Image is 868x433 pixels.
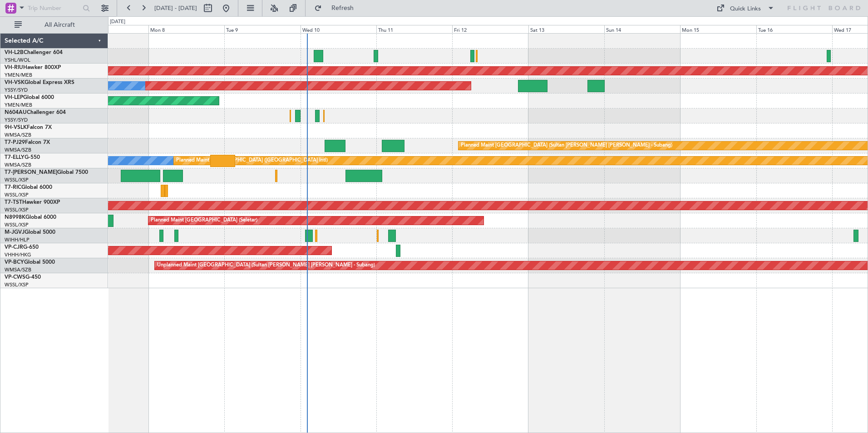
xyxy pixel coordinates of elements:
[461,139,672,153] div: Planned Maint [GEOGRAPHIC_DATA] (Sultan [PERSON_NAME] [PERSON_NAME] - Subang)
[5,80,74,85] a: VH-VSKGlobal Express XRS
[5,185,52,190] a: T7-RICGlobal 6000
[28,1,80,15] input: Trip Number
[5,87,28,93] a: YSSY/SYD
[5,260,55,265] a: VP-BCYGlobal 5000
[224,25,300,33] div: Tue 9
[154,4,197,12] span: [DATE] - [DATE]
[148,25,224,33] div: Mon 8
[5,230,55,235] a: M-JGVJGlobal 5000
[756,25,832,33] div: Tue 16
[5,236,30,243] a: WIHH/HLP
[5,95,54,100] a: VH-LEPGlobal 6000
[110,18,125,26] div: [DATE]
[5,275,25,280] span: VP-CWS
[5,170,88,175] a: T7-[PERSON_NAME]Global 7500
[5,266,31,273] a: WMSA/SZB
[5,215,56,220] a: N8998KGlobal 6000
[5,65,23,70] span: VH-RIU
[5,65,61,70] a: VH-RIUHawker 800XP
[5,275,41,280] a: VP-CWSG-450
[5,185,21,190] span: T7-RIC
[5,110,27,115] span: N604AU
[5,200,60,205] a: T7-TSTHawker 900XP
[5,162,31,168] a: WMSA/SZB
[24,22,96,28] span: All Aircraft
[376,25,452,33] div: Thu 11
[5,95,23,100] span: VH-LEP
[5,260,24,265] span: VP-BCY
[176,154,328,167] div: Planned Maint [GEOGRAPHIC_DATA] ([GEOGRAPHIC_DATA] Intl)
[151,214,257,227] div: Planned Maint [GEOGRAPHIC_DATA] (Seletar)
[5,102,32,108] a: YMEN/MEB
[5,117,28,123] a: YSSY/SYD
[712,1,779,15] button: Quick Links
[5,140,50,145] a: T7-PJ29Falcon 7X
[5,50,24,55] span: VH-L2B
[5,221,29,228] a: WSSL/XSP
[5,57,30,64] a: YSHL/WOL
[310,1,365,15] button: Refresh
[10,18,99,32] button: All Aircraft
[157,259,375,272] div: Unplanned Maint [GEOGRAPHIC_DATA] (Sultan [PERSON_NAME] [PERSON_NAME] - Subang)
[5,245,23,250] span: VP-CJR
[5,177,29,183] a: WSSL/XSP
[5,230,25,235] span: M-JGVJ
[5,170,57,175] span: T7-[PERSON_NAME]
[5,132,31,138] a: WMSA/SZB
[528,25,604,33] div: Sat 13
[5,125,27,130] span: 9H-VSLK
[604,25,680,33] div: Sun 14
[5,80,25,85] span: VH-VSK
[5,215,25,220] span: N8998K
[301,25,376,33] div: Wed 10
[5,245,39,250] a: VP-CJRG-650
[324,5,362,11] span: Refresh
[5,140,25,145] span: T7-PJ29
[5,125,52,130] a: 9H-VSLKFalcon 7X
[5,192,29,198] a: WSSL/XSP
[730,5,761,14] div: Quick Links
[5,155,25,160] span: T7-ELLY
[452,25,528,33] div: Fri 12
[5,207,29,213] a: WSSL/XSP
[5,251,31,258] a: VHHH/HKG
[5,281,29,288] a: WSSL/XSP
[5,110,66,115] a: N604AUChallenger 604
[73,25,148,33] div: Sun 7
[5,50,63,55] a: VH-L2BChallenger 604
[5,200,22,205] span: T7-TST
[5,72,32,79] a: YMEN/MEB
[5,147,31,153] a: WMSA/SZB
[680,25,756,33] div: Mon 15
[5,155,40,160] a: T7-ELLYG-550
